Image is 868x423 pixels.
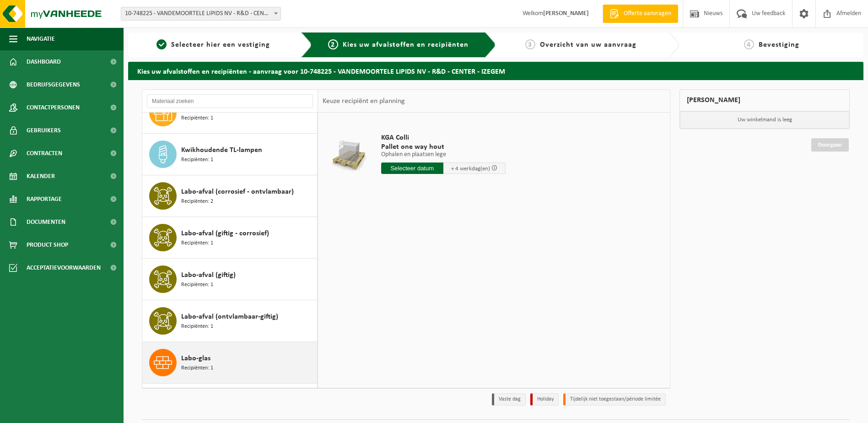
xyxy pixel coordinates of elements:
h2: Kies uw afvalstoffen en recipiënten - aanvraag voor 10-748225 - VANDEMOORTELE LIPIDS NV - R&D - C... [128,62,863,80]
button: Labo-afval (ontvlambaar-giftig) Recipiënten: 1 [142,300,318,342]
span: 10-748225 - VANDEMOORTELE LIPIDS NV - R&D - CENTER - IZEGEM [121,7,281,21]
a: Offerte aanvragen [603,5,678,23]
span: Acceptatievoorwaarden [27,256,101,279]
span: Pallet one way hout [381,142,506,152]
span: 3 [525,39,535,49]
span: Recipiënten: 2 [181,197,213,206]
input: Materiaal zoeken [147,94,313,108]
button: Labo-afval (giftig) Recipiënten: 1 [142,259,318,300]
a: Doorgaan [811,138,849,152]
span: Labo-afval (giftig - corrosief) [181,228,269,239]
span: Bedrijfsgegevens [27,73,80,96]
span: Labo-afval (giftig) [181,270,236,281]
button: Labo-glas Recipiënten: 1 [142,342,318,384]
span: Contracten [27,142,62,165]
span: Product Shop [27,233,68,256]
span: Navigatie [27,27,55,50]
span: Gebruikers [27,119,61,142]
span: Offerte aanvragen [621,9,674,18]
span: 10-748225 - VANDEMOORTELE LIPIDS NV - R&D - CENTER - IZEGEM [121,7,280,20]
span: KGA Colli [381,133,506,142]
li: Holiday [530,393,559,406]
span: Bevestiging [759,41,799,49]
button: Karton/papier, los (bedrijven) Recipiënten: 1 [142,92,318,134]
span: Contactpersonen [27,96,80,119]
span: Dashboard [27,50,61,73]
span: 2 [328,39,338,49]
span: 4 [744,39,754,49]
strong: [PERSON_NAME] [543,10,589,17]
button: Kwikhoudende TL-lampen Recipiënten: 1 [142,134,318,175]
button: Labo-afval (corrosief - ontvlambaar) Recipiënten: 2 [142,175,318,217]
span: Rapportage [27,188,62,211]
span: + 4 werkdag(en) [451,166,490,172]
span: Selecteer hier een vestiging [171,41,270,49]
span: Kwikhoudende TL-lampen [181,145,262,156]
span: Recipiënten: 1 [181,281,213,289]
span: Labo-afval (corrosief - ontvlambaar) [181,186,294,197]
span: Labo-afval (ontvlambaar-giftig) [181,311,278,322]
li: Vaste dag [492,393,526,406]
input: Selecteer datum [381,163,443,174]
a: 1Selecteer hier een vestiging [133,39,294,50]
span: 1 [156,39,167,49]
p: Ophalen en plaatsen lege [381,152,506,158]
span: Recipiënten: 1 [181,156,213,164]
span: Documenten [27,211,65,233]
span: Recipiënten: 1 [181,239,213,248]
span: Kalender [27,165,55,188]
span: Recipiënten: 1 [181,364,213,373]
span: Labo-glas [181,353,210,364]
span: Recipiënten: 1 [181,322,213,331]
div: Keuze recipiënt en planning [318,90,410,113]
span: Overzicht van uw aanvraag [540,41,636,49]
div: [PERSON_NAME] [679,89,850,111]
li: Tijdelijk niet toegestaan/période limitée [563,393,666,406]
span: Recipiënten: 1 [181,114,213,123]
p: Uw winkelmand is leeg [680,111,849,129]
button: Labo-afval (giftig - corrosief) Recipiënten: 1 [142,217,318,259]
span: Kies uw afvalstoffen en recipiënten [343,41,469,49]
